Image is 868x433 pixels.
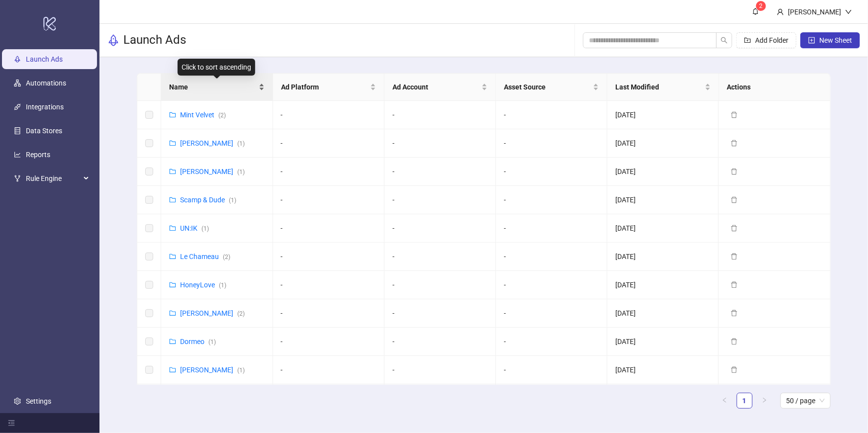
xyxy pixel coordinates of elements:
span: Ad Platform [281,82,368,92]
span: down [845,8,852,15]
a: Dormeo(1) [180,338,216,346]
a: HoneyLove(1) [180,281,226,289]
td: - [273,299,385,328]
a: [PERSON_NAME](2) [180,309,245,317]
li: 1 [737,393,753,409]
span: delete [731,111,738,118]
span: delete [731,225,738,232]
span: 50 / page [786,393,825,408]
td: - [385,243,496,271]
td: - [385,384,496,413]
span: delete [731,253,738,260]
td: - [385,299,496,328]
span: menu-fold [8,420,15,427]
th: Ad Platform [273,74,385,101]
td: - [496,186,607,214]
td: - [385,101,496,129]
td: - [385,214,496,243]
td: - [273,214,385,243]
span: folder [169,253,176,260]
span: folder [169,196,176,203]
td: [DATE] [607,129,719,158]
span: ( 1 ) [201,225,209,232]
td: [DATE] [607,299,719,328]
span: rocket [107,34,119,46]
span: ( 1 ) [237,367,245,374]
td: - [385,186,496,214]
td: - [273,384,385,413]
span: delete [731,281,738,288]
td: [DATE] [607,356,719,384]
td: [DATE] [607,271,719,299]
span: left [722,397,728,403]
span: New Sheet [819,36,852,44]
td: [DATE] [607,384,719,413]
a: Launch Ads [26,55,63,63]
td: - [273,158,385,186]
span: folder [169,366,176,373]
a: Le Chameau(2) [180,253,230,260]
td: - [496,299,607,328]
td: - [385,129,496,158]
span: Ad Account [392,82,480,92]
a: Scamp & Dude(1) [180,196,236,204]
a: Reports [26,151,50,159]
th: Last Modified [607,74,719,101]
span: fork [14,175,21,182]
td: - [496,356,607,384]
span: ( 1 ) [208,339,216,346]
span: search [721,37,728,44]
span: folder [169,338,176,345]
span: Add Folder [755,36,788,44]
span: Rule Engine [26,169,81,188]
th: Asset Source [496,74,607,101]
span: delete [731,366,738,373]
a: [PERSON_NAME](1) [180,139,245,147]
span: ( 1 ) [237,169,245,175]
td: - [385,158,496,186]
button: New Sheet [800,32,860,48]
td: - [496,214,607,243]
span: Last Modified [615,82,702,92]
h3: Launch Ads [123,32,186,48]
span: plus-square [808,37,815,44]
td: - [385,356,496,384]
td: - [273,186,385,214]
a: Settings [26,397,51,405]
div: Click to sort ascending [178,59,255,76]
td: - [496,243,607,271]
div: Page Size [780,393,831,409]
span: delete [731,196,738,203]
span: folder-add [744,37,751,44]
td: - [496,129,607,158]
td: - [273,328,385,356]
sup: 2 [756,1,766,11]
span: ( 1 ) [229,197,236,204]
td: [DATE] [607,243,719,271]
td: - [496,384,607,413]
li: Previous Page [717,393,733,409]
span: bell [752,8,759,15]
span: folder [169,140,176,147]
span: folder [169,111,176,118]
td: - [273,271,385,299]
td: - [385,271,496,299]
th: Ad Account [385,74,496,101]
a: UN:IK(1) [180,224,209,232]
a: 1 [737,393,752,408]
span: ( 2 ) [218,112,226,119]
a: [PERSON_NAME](1) [180,366,245,374]
a: [PERSON_NAME](1) [180,168,245,175]
button: left [717,393,733,409]
span: folder [169,310,176,317]
td: - [496,271,607,299]
td: - [273,129,385,158]
a: Integrations [26,103,64,111]
span: Name [169,82,256,92]
td: - [496,101,607,129]
span: delete [731,140,738,147]
span: ( 2 ) [223,254,230,260]
button: right [757,393,772,409]
span: user [777,8,784,15]
span: folder [169,168,176,175]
